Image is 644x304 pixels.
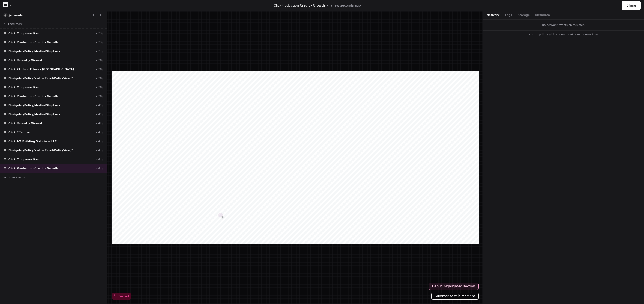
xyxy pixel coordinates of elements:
div: 2:42p [96,121,104,125]
div: 2:47p [96,166,104,170]
img: 7.svg [4,14,7,17]
div: 2:47p [96,157,104,161]
div: 2:33p [96,31,104,35]
button: Share [622,1,641,10]
button: Summarize this moment [431,293,479,300]
div: 2:38p [96,58,104,62]
span: Step through the journey with your arrow keys. [535,32,599,36]
span: Click [274,4,281,7]
span: Click Effective [8,130,30,134]
div: 2:33p [96,40,104,44]
button: Logs [505,13,512,17]
div: No network events on this step. [483,20,644,30]
span: Click Production Credit - Growth [8,166,58,170]
div: 2:38p [96,94,104,98]
button: Restart [112,293,131,300]
div: 2:41p [96,112,104,116]
span: Click Compensation [8,157,39,161]
span: Navigate /PolicyControlPanel/PolicyView/* [8,148,73,152]
span: Click 24 Hour Fitness [GEOGRAPHIC_DATA] [8,67,74,71]
div: 2:47p [96,139,104,143]
span: No more events. [3,175,26,179]
span: Click Recently Viewed [8,58,42,62]
span: Click Production Credit - Growth [8,40,58,44]
p: a few seconds ago [330,3,361,8]
div: 2:47p [96,130,104,134]
div: 2:37p [96,49,104,53]
div: 2:47p [96,148,104,152]
span: Navigate /Policy/MedicalStopLoss [8,112,60,116]
button: Network [487,13,500,17]
span: Production Credit - Growth [281,4,325,7]
span: Click Recently Viewed [8,121,42,125]
span: Navigate /Policy/MedicalStopLoss [8,49,60,53]
span: Click Compensation [8,31,39,35]
button: Debug highlighted section [429,283,479,290]
a: jedwards [9,14,23,17]
button: Metadata [535,13,550,17]
span: Navigate /Policy/MedicalStopLoss [8,103,60,107]
span: Click Compensation [8,85,39,89]
span: Click Production Credit - Growth [8,94,58,98]
button: Storage [518,13,530,17]
span: Navigate /PolicyControlPanel/PolicyView/* [8,76,73,80]
span: Click 4M Building Solutions LLC [8,139,57,143]
div: 2:38p [96,67,104,71]
div: 2:41p [96,103,104,107]
span: Load more [8,22,23,26]
div: 2:38p [96,76,104,80]
div: 2:38p [96,85,104,89]
span: Restart [113,294,130,299]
